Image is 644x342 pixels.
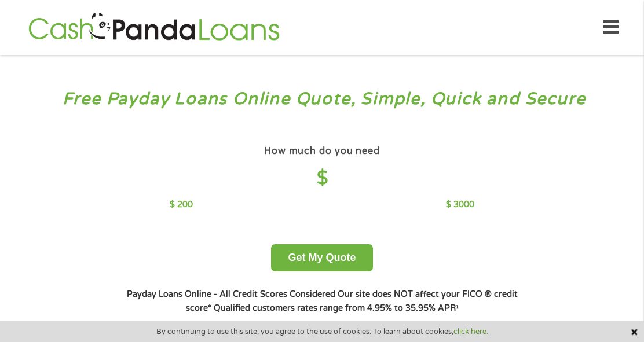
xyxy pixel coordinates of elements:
h4: $ [170,167,474,190]
p: $ 3000 [446,198,474,211]
h4: How much do you need [264,145,380,157]
strong: Qualified customers rates range from 4.95% to 35.95% APR¹ [214,303,459,313]
span: By continuing to use this site, you agree to the use of cookies. To learn about cookies, [156,328,488,336]
h3: Free Payday Loans Online Quote, Simple, Quick and Secure [34,89,611,110]
strong: Our site does NOT affect your FICO ® credit score* [186,289,518,313]
button: Get My Quote [271,244,372,271]
strong: Payday Loans Online - All Credit Scores Considered [127,289,335,299]
img: GetLoanNow Logo [25,11,283,44]
a: click here. [453,327,488,336]
p: $ 200 [170,198,193,211]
